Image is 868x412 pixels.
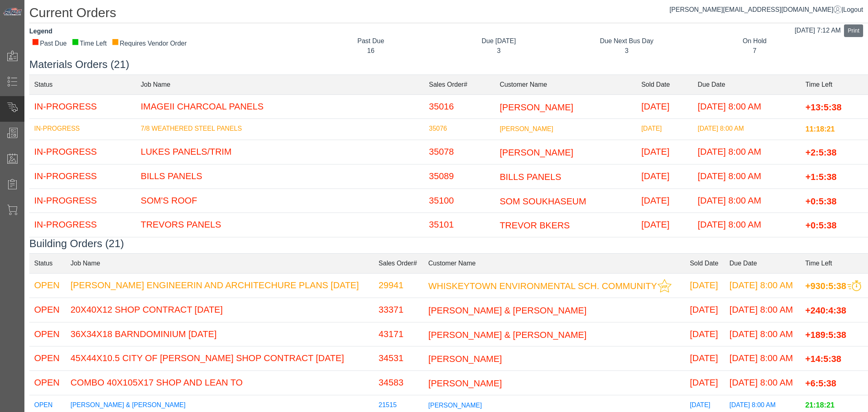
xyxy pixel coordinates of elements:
[805,378,836,388] span: +6:5:38
[424,75,495,94] td: Sales Order#
[429,378,502,388] span: [PERSON_NAME]
[29,273,66,298] td: OPEN
[66,322,374,346] td: 36X34X18 BARNDOMINIUM [DATE]
[693,188,800,213] td: [DATE] 8:00 AM
[424,213,495,237] td: 35101
[424,188,495,213] td: 35100
[697,46,812,56] div: 7
[500,196,586,206] span: SOM SOUKHASEUM
[693,94,800,119] td: [DATE] 8:00 AM
[500,147,573,158] span: [PERSON_NAME]
[805,220,836,230] span: +0:5:38
[29,58,868,71] h3: Materials Orders (21)
[725,371,800,395] td: [DATE] 8:00 AM
[636,75,693,94] td: Sold Date
[636,140,693,164] td: [DATE]
[693,119,800,140] td: [DATE] 8:00 AM
[725,273,800,298] td: [DATE] 8:00 AM
[66,253,374,273] td: Job Name
[725,253,800,273] td: Due Date
[136,188,424,213] td: SOM'S ROOF
[805,172,836,182] span: +1:5:38
[29,322,66,346] td: OPEN
[313,36,429,46] div: Past Due
[72,39,79,44] div: ■
[429,305,587,316] span: [PERSON_NAME] & [PERSON_NAME]
[429,401,482,408] span: [PERSON_NAME]
[500,172,561,182] span: BILLS PANELS
[136,164,424,188] td: BILLS PANELS
[32,39,67,48] div: Past Due
[669,6,842,13] a: [PERSON_NAME][EMAIL_ADDRESS][DOMAIN_NAME]
[725,346,800,371] td: [DATE] 8:00 AM
[72,39,107,48] div: Time Left
[500,102,573,112] span: [PERSON_NAME]
[441,36,556,46] div: Due [DATE]
[66,298,374,322] td: 20X40X12 SHOP CONTRACT [DATE]
[805,354,842,364] span: +14:5:38
[424,140,495,164] td: 35078
[805,102,842,112] span: +13:5:38
[112,39,119,44] div: ■
[843,6,863,13] span: Logout
[693,164,800,188] td: [DATE] 8:00 AM
[29,5,868,23] h1: Current Orders
[136,75,424,94] td: Job Name
[636,94,693,119] td: [DATE]
[29,253,66,273] td: Status
[136,213,424,237] td: TREVORS PANELS
[66,346,374,371] td: 45X44X10.5 CITY OF [PERSON_NAME] SHOP CONTRACT [DATE]
[29,140,136,164] td: IN-PROGRESS
[800,253,868,273] td: Time Left
[800,75,868,94] td: Time Left
[374,298,423,322] td: 33371
[805,196,836,206] span: +0:5:38
[136,94,424,119] td: IMAGEII CHARCOAL PANELS
[495,75,636,94] td: Customer Name
[66,273,374,298] td: [PERSON_NAME] ENGINEERIN AND ARCHITECHURE PLANS [DATE]
[636,119,693,140] td: [DATE]
[424,94,495,119] td: 35016
[29,28,52,35] strong: Legend
[500,125,553,132] span: [PERSON_NAME]
[795,27,841,34] span: [DATE] 7:12 AM
[29,119,136,140] td: IN-PROGRESS
[374,253,423,273] td: Sales Order#
[685,322,724,346] td: [DATE]
[424,253,685,273] td: Customer Name
[29,75,136,94] td: Status
[636,213,693,237] td: [DATE]
[29,237,868,250] h3: Building Orders (21)
[29,94,136,119] td: IN-PROGRESS
[844,24,863,37] button: Print
[374,371,423,395] td: 34583
[693,75,800,94] td: Due Date
[374,273,423,298] td: 29941
[685,371,724,395] td: [DATE]
[685,298,724,322] td: [DATE]
[693,140,800,164] td: [DATE] 8:00 AM
[500,220,570,230] span: TREVOR BKERS
[29,346,66,371] td: OPEN
[685,273,724,298] td: [DATE]
[658,279,671,293] img: This customer should be prioritized
[136,140,424,164] td: LUKES PANELS/TRIM
[313,46,429,56] div: 16
[697,36,812,46] div: On Hold
[685,253,724,273] td: Sold Date
[429,354,502,364] span: [PERSON_NAME]
[569,36,684,46] div: Due Next Bus Day
[29,371,66,395] td: OPEN
[424,119,495,140] td: 35076
[29,188,136,213] td: IN-PROGRESS
[441,46,556,56] div: 3
[847,281,861,291] img: This order should be prioritized
[805,329,846,340] span: +189:5:38
[429,281,657,291] span: WHISKEYTOWN ENVIRONMENTAL SCH. COMMUNITY
[429,329,587,340] span: [PERSON_NAME] & [PERSON_NAME]
[725,322,800,346] td: [DATE] 8:00 AM
[805,147,836,158] span: +2:5:38
[805,401,835,410] span: 21:18:21
[112,39,187,48] div: Requires Vendor Order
